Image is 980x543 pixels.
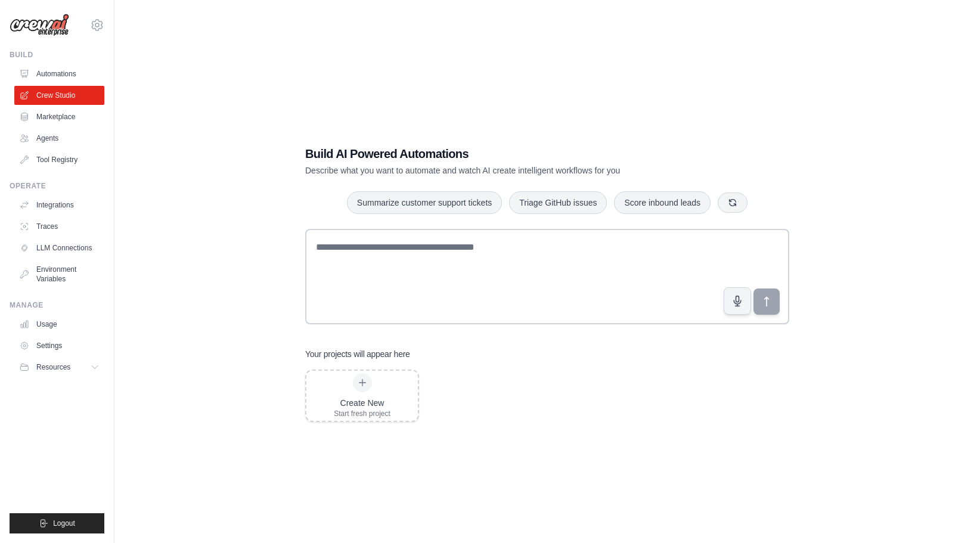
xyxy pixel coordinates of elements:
a: Automations [14,64,104,83]
a: Tool Registry [14,150,104,169]
a: Traces [14,217,104,236]
button: Click to speak your automation idea [724,287,751,315]
div: Operate [10,181,104,191]
button: Triage GitHub issues [509,191,607,214]
div: Manage [10,300,104,310]
button: Summarize customer support tickets [347,191,502,214]
button: Score inbound leads [614,191,711,214]
img: Logo [10,14,69,36]
button: Get new suggestions [718,193,748,213]
div: Start fresh project [334,409,390,418]
h3: Your projects will appear here [305,348,410,360]
a: Settings [14,336,104,355]
div: Build [10,50,104,60]
a: LLM Connections [14,238,104,257]
h1: Build AI Powered Automations [305,145,706,162]
p: Describe what you want to automate and watch AI create intelligent workflows for you [305,165,706,176]
span: Resources [36,362,70,372]
button: Resources [14,358,104,377]
a: Usage [14,315,104,334]
span: Logout [53,519,75,528]
a: Integrations [14,196,104,215]
a: Environment Variables [14,260,104,288]
a: Crew Studio [14,86,104,105]
button: Logout [10,513,104,533]
div: Create New [334,397,390,409]
a: Agents [14,129,104,148]
a: Marketplace [14,107,104,126]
